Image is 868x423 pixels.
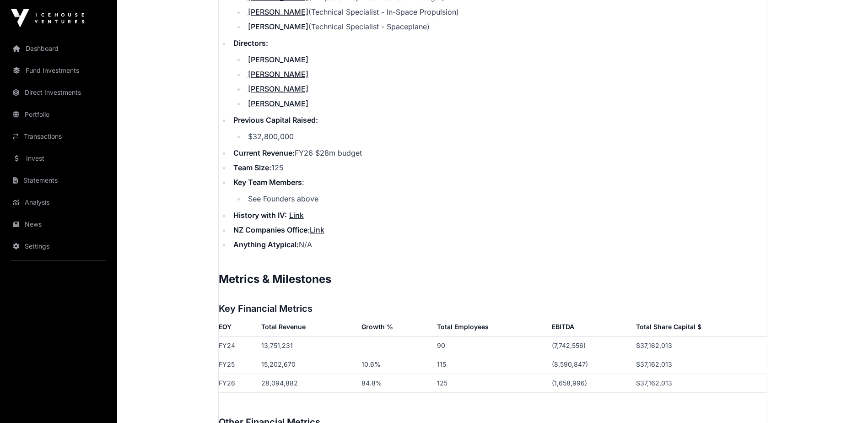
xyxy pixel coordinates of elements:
[219,301,767,316] h3: Key Financial Metrics
[258,336,358,355] td: 13,751,231
[7,192,110,212] a: Analysis
[358,321,433,336] th: Growth %
[7,38,110,59] a: Dashboard
[632,321,766,336] th: Total Share Capital $
[248,7,308,16] a: [PERSON_NAME]
[548,321,632,336] th: EBITDA
[233,115,318,125] strong: Previous Capital Raised:
[7,148,110,168] a: Invest
[231,224,767,235] li: :
[433,321,548,336] th: Total Employees
[7,170,110,190] a: Statements
[248,22,308,31] a: [PERSON_NAME]
[245,193,767,204] li: See Founders above
[231,177,767,204] li: :
[632,374,766,392] td: $37,162,013
[248,55,308,64] a: [PERSON_NAME]
[548,336,632,355] td: (7,742,556)
[219,321,258,336] th: EOY
[219,336,258,355] td: FY24
[245,6,767,17] li: (Technical Specialist - In-Space Propulsion)
[231,162,767,173] li: 125
[433,355,548,374] td: 115
[632,336,766,355] td: $37,162,013
[7,214,110,234] a: News
[433,374,548,392] td: 125
[7,60,110,81] a: Fund Investments
[233,240,299,249] strong: Anything Atypical:
[233,178,302,187] strong: Key Team Members
[258,374,358,392] td: 28,094,882
[822,379,868,423] iframe: Chat Widget
[248,99,308,108] a: [PERSON_NAME]
[7,126,110,146] a: Transactions
[233,163,271,172] strong: Team Size:
[548,374,632,392] td: (1,658,996)
[632,355,766,374] td: $37,162,013
[245,131,767,142] li: $32,800,000
[233,225,307,234] strong: NZ Companies Office
[233,211,287,220] strong: History with IV:
[248,70,308,79] a: [PERSON_NAME]
[289,211,304,220] a: Link
[433,336,548,355] td: 90
[548,355,632,374] td: (8,590,847)
[258,355,358,374] td: 15,202,670
[231,239,767,250] li: N/A
[233,38,268,48] strong: Directors:
[7,236,110,256] a: Settings
[358,355,433,374] td: 10.6%
[245,21,767,32] li: (Technical Specialist - Spaceplane)
[233,148,295,157] strong: Current Revenue:
[7,104,110,125] a: Portfolio
[231,147,767,158] li: FY26 $28m budget
[258,321,358,336] th: Total Revenue
[219,355,258,374] td: FY25
[248,84,308,93] a: [PERSON_NAME]
[7,82,110,103] a: Direct Investments
[310,225,324,234] a: Link
[219,374,258,392] td: FY26
[219,272,767,287] h2: Metrics & Milestones
[358,374,433,392] td: 84.8%
[11,9,84,27] img: Icehouse Ventures Logo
